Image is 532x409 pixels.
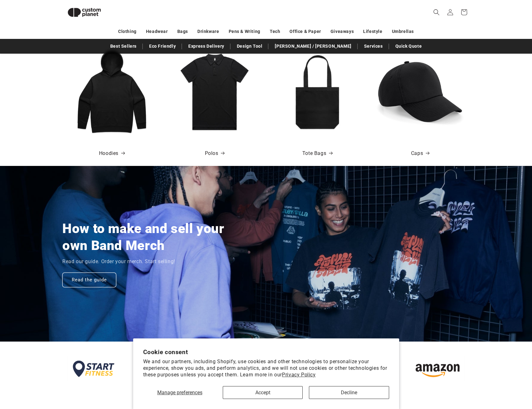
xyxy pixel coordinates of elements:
[289,26,321,37] a: Office & Paper
[411,149,429,158] a: Caps
[272,41,354,52] a: [PERSON_NAME] / [PERSON_NAME]
[143,348,389,356] h2: Cookie consent
[157,390,202,396] span: Manage preferences
[107,41,140,52] a: Best Sellers
[118,26,137,37] a: Clothing
[143,359,389,378] p: We and our partners, including Shopify, use cookies and other technologies to personalize your ex...
[302,149,332,158] a: Tote Bags
[430,5,443,19] summary: Search
[146,26,168,37] a: Headwear
[205,149,225,158] a: Polos
[62,3,106,22] img: Custom Planet
[146,41,179,52] a: Eco Friendly
[361,41,386,52] a: Services
[223,386,303,399] button: Accept
[427,341,532,409] iframe: Chat Widget
[392,41,425,52] a: Quick Quote
[229,26,260,37] a: Pens & Writing
[309,386,389,399] button: Decline
[177,26,188,37] a: Bags
[197,26,219,37] a: Drinkware
[270,26,280,37] a: Tech
[363,26,382,37] a: Lifestyle
[392,26,414,37] a: Umbrellas
[62,273,116,287] a: Read the guide
[143,386,216,399] button: Manage preferences
[282,372,316,378] a: Privacy Policy
[185,41,227,52] a: Express Delivery
[99,149,125,158] a: Hoodies
[62,220,233,254] h2: How to make and sell your own Band Merch
[234,41,266,52] a: Design Tool
[331,26,354,37] a: Giveaways
[62,257,175,266] p: Read our guide. Order your merch. Start selling!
